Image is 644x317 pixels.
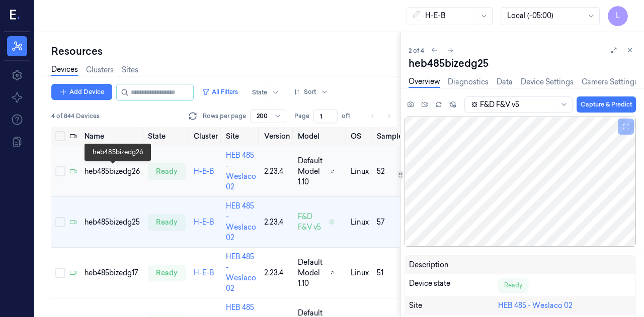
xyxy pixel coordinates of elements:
[80,126,144,146] th: Name
[194,218,214,227] a: H-E-B
[51,44,400,58] div: Resources
[409,76,440,88] a: Overview
[85,166,140,177] div: heb485bizedg26
[190,126,222,146] th: Cluster
[260,126,294,146] th: Version
[148,265,186,281] div: ready
[521,77,574,87] a: Device Settings
[55,166,65,176] button: Select row
[377,166,406,177] div: 52
[377,268,406,278] div: 51
[203,112,246,121] p: Rows per page
[409,46,424,55] span: 2 of 4
[222,126,260,146] th: Site
[373,126,410,146] th: Samples
[264,217,290,228] div: 2.23.4
[86,65,114,75] a: Clusters
[409,278,498,292] div: Device state
[351,268,369,278] p: linux
[497,77,513,87] a: Data
[55,131,65,141] button: Select all
[366,109,396,123] nav: pagination
[409,56,636,70] div: heb485bizedg25
[582,77,638,87] a: Camera Settings
[194,167,214,176] a: H-E-B
[342,112,358,121] span: of 1
[298,156,327,187] span: Default Model 1.10
[226,252,256,293] a: HEB 485 - Weslaco 02
[351,166,369,177] p: linux
[448,77,489,87] a: Diagnostics
[409,260,498,270] div: Description
[377,217,406,228] div: 57
[51,84,112,100] button: Add Device
[347,126,373,146] th: OS
[298,212,325,233] span: F&D F&V v5
[498,278,528,292] div: Ready
[294,126,347,146] th: Model
[264,166,290,177] div: 2.23.4
[409,300,498,311] div: Site
[577,96,636,113] button: Capture & Predict
[498,301,573,310] a: HEB 485 - Weslaco 02
[198,84,242,100] button: All Filters
[51,112,100,121] span: 4 of 844 Devices
[194,268,214,277] a: H-E-B
[85,268,140,278] div: heb485bizedg17
[144,126,190,146] th: State
[51,64,78,76] a: Devices
[608,6,628,26] button: L
[148,214,186,230] div: ready
[55,268,65,278] button: Select row
[55,217,65,227] button: Select row
[85,217,140,228] div: heb485bizedg25
[298,257,327,289] span: Default Model 1.10
[264,268,290,278] div: 2.23.4
[351,217,369,228] p: linux
[148,163,186,179] div: ready
[294,112,309,121] span: Page
[226,151,256,191] a: HEB 485 - Weslaco 02
[226,201,256,242] a: HEB 485 - Weslaco 02
[122,65,138,75] a: Sites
